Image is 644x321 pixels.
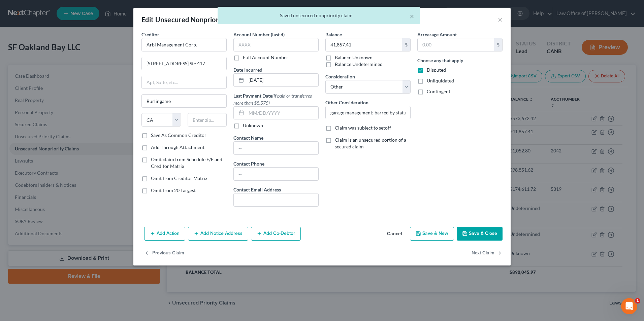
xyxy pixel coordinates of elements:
[418,38,494,51] input: 0.00
[142,57,226,70] input: Enter address...
[151,144,204,151] label: Add Through Attachment
[402,38,410,51] div: $
[325,73,355,80] label: Consideration
[494,38,502,51] div: $
[417,31,457,38] label: Arrearage Amount
[233,66,262,73] label: Date Incurred
[326,38,402,51] input: 0.00
[246,107,318,119] input: MM/DD/YYYY
[233,160,264,167] label: Contact Phone
[457,227,503,241] button: Save & Close
[233,186,281,193] label: Contact Email Address
[144,227,185,241] button: Add Action
[335,125,391,131] span: Claim was subject to setoff
[325,99,368,106] label: Other Consideration
[233,38,319,51] input: XXXX
[233,92,319,106] label: Last Payment Date
[410,227,454,241] button: Save & New
[335,61,383,68] label: Balance Undetermined
[188,113,227,127] input: Enter zip...
[233,31,285,38] label: Account Number (last 4)
[144,246,184,260] button: Previous Claim
[472,246,503,260] button: Next Claim
[151,187,196,193] span: Omit from 20 Largest
[243,54,288,61] label: Full Account Number
[427,67,446,73] span: Disputed
[243,122,263,129] label: Unknown
[427,78,454,83] span: Unliquidated
[382,227,407,241] button: Cancel
[188,227,248,241] button: Add Notice Address
[233,93,312,106] span: (If paid or transferred more than $8,575)
[223,12,414,19] div: Saved unsecured nonpriority claim
[234,168,318,180] input: --
[142,95,226,107] input: Enter city...
[635,298,640,304] span: 1
[417,57,463,64] label: Choose any that apply
[151,156,222,169] span: Omit claim from Schedule E/F and Creditor Matrix
[142,76,226,89] input: Apt, Suite, etc...
[234,193,318,206] input: --
[325,31,342,38] label: Balance
[151,132,206,139] label: Save As Common Creditor
[326,106,410,119] input: Specify...
[233,134,263,141] label: Contact Name
[151,175,207,181] span: Omit from Creditor Matrix
[335,54,373,61] label: Balance Unknown
[246,74,318,86] input: MM/DD/YYYY
[141,38,227,51] input: Search creditor by name...
[141,32,159,37] span: Creditor
[427,88,450,94] span: Contingent
[234,142,318,154] input: --
[251,227,301,241] button: Add Co-Debtor
[621,298,637,314] iframe: Intercom live chat
[335,137,406,149] span: Claim is an unsecured portion of a secured claim
[410,12,414,20] button: ×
